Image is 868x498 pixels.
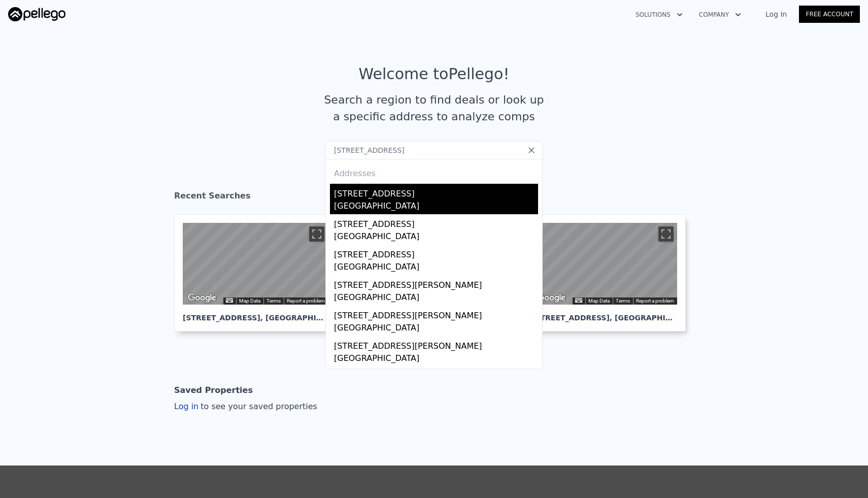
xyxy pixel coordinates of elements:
[334,336,538,352] div: [STREET_ADDRESS][PERSON_NAME]
[627,6,691,24] button: Solutions
[616,298,630,304] a: Terms (opens in new tab)
[334,261,538,275] div: [GEOGRAPHIC_DATA]
[532,305,677,323] div: [STREET_ADDRESS] , [GEOGRAPHIC_DATA]
[588,297,610,305] button: Map Data
[523,214,694,331] a: Map [STREET_ADDRESS], [GEOGRAPHIC_DATA]
[636,298,674,304] a: Report a problem
[799,6,860,23] a: Free Account
[266,298,281,304] a: Terms (opens in new tab)
[198,402,317,411] span: to see your saved properties
[239,297,260,305] button: Map Data
[691,6,749,24] button: Company
[309,226,324,242] button: Toggle fullscreen view
[330,159,538,184] div: Addresses
[174,214,345,331] a: Map [STREET_ADDRESS], [GEOGRAPHIC_DATA]
[287,298,325,304] a: Report a problem
[183,223,328,305] div: Street View
[8,7,65,21] img: Pellego
[753,9,799,19] a: Log In
[226,298,233,303] button: Keyboard shortcuts
[334,322,538,336] div: [GEOGRAPHIC_DATA]
[535,291,568,305] img: Google
[334,184,538,200] div: [STREET_ADDRESS]
[334,200,538,214] div: [GEOGRAPHIC_DATA]
[325,141,543,159] input: Search an address or region...
[658,226,674,242] button: Toggle fullscreen view
[334,275,538,291] div: [STREET_ADDRESS][PERSON_NAME]
[185,291,219,305] img: Google
[183,223,328,305] div: Map
[334,367,538,383] div: [STREET_ADDRESS]
[575,298,582,303] button: Keyboard shortcuts
[535,291,568,305] a: Open this area in Google Maps (opens a new window)
[185,291,219,305] a: Open this area in Google Maps (opens a new window)
[532,223,677,305] div: Street View
[183,305,328,323] div: [STREET_ADDRESS] , [GEOGRAPHIC_DATA]
[334,214,538,230] div: [STREET_ADDRESS]
[359,65,510,83] div: Welcome to Pellego !
[334,291,538,306] div: [GEOGRAPHIC_DATA]
[174,380,253,401] div: Saved Properties
[320,91,548,125] div: Search a region to find deals or look up a specific address to analyze comps
[334,306,538,322] div: [STREET_ADDRESS][PERSON_NAME]
[334,230,538,245] div: [GEOGRAPHIC_DATA]
[532,223,677,305] div: Map
[334,352,538,367] div: [GEOGRAPHIC_DATA]
[174,182,694,214] div: Recent Searches
[334,245,538,261] div: [STREET_ADDRESS]
[174,401,317,413] div: Log in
